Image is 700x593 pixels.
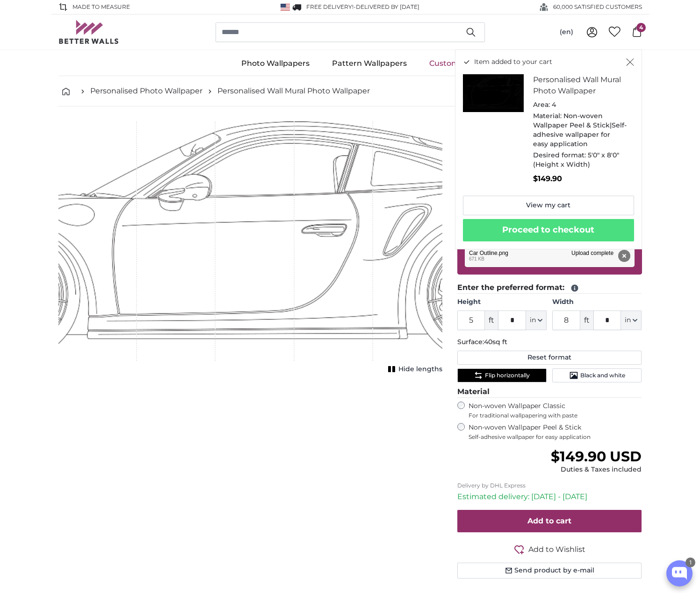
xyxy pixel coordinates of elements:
span: - [354,3,419,10]
button: Black and white [552,368,642,382]
span: Made to Measure [72,3,130,11]
legend: Material [457,386,642,398]
button: (en) [552,24,581,41]
button: Close [626,57,634,67]
span: Desired format: [533,151,586,159]
p: Surface: [457,338,642,347]
label: Width [552,297,642,307]
div: Duties & Taxes included [551,465,642,474]
span: FREE delivery! [306,3,354,10]
span: in [530,316,536,325]
button: Hide lengths [385,363,442,376]
a: Pattern Wallpapers [321,51,418,76]
div: 1 [686,558,695,567]
span: Add to Wishlist [528,544,585,555]
img: Betterwalls [58,20,119,44]
img: personalised-photo [463,74,524,112]
span: Hide lengths [398,365,442,374]
span: ft [580,311,593,330]
button: Reset format [457,351,642,365]
a: Personalised Wall Mural Photo Wallpaper [217,85,370,97]
span: Flip horizontally [485,372,530,379]
span: 40sq ft [484,338,507,346]
nav: breadcrumbs [58,76,642,106]
div: Item added to your cart [455,49,642,249]
span: in [625,316,631,325]
p: Estimated delivery: [DATE] - [DATE] [457,491,642,502]
span: 60,000 SATISFIED CUSTOMERS [553,3,642,11]
button: Send product by e-mail [457,563,642,579]
div: 1 of 1 [58,121,442,375]
legend: Enter the preferred format: [457,282,642,294]
a: View my cart [463,196,634,215]
span: For traditional wallpapering with paste [469,412,642,419]
p: $149.90 [533,173,627,184]
a: Custom [418,51,470,76]
span: 4 [552,100,556,109]
span: Non-woven Wallpaper Peel & Stick|Self-adhesive wallpaper for easy application [533,112,627,148]
h3: Personalised Wall Mural Photo Wallpaper [533,74,627,97]
button: Add to Wishlist [457,544,642,555]
span: 5'0" x 8'0" (Height x Width) [533,151,619,169]
button: Open chatbox [666,560,693,586]
button: Flip horizontally [457,368,547,382]
span: Black and white [580,372,625,379]
span: Self-adhesive wallpaper for easy application [469,433,642,441]
img: United States [281,4,290,11]
span: ft [485,311,498,330]
span: Item added to your cart [474,57,552,67]
span: Material: [533,112,562,120]
span: $149.90 USD [551,448,642,465]
span: Delivered by [DATE] [356,3,419,10]
label: Non-woven Wallpaper Peel & Stick [469,423,642,441]
button: Add to cart [457,510,642,532]
p: Delivery by DHL Express [457,482,642,489]
button: in [621,311,642,330]
button: Proceed to checkout [463,219,634,241]
button: in [526,311,547,330]
span: Add to cart [527,516,571,525]
span: Area: [533,100,550,109]
label: Non-woven Wallpaper Classic [469,402,642,419]
a: Personalised Photo Wallpaper [90,85,202,97]
span: 4 [636,23,646,32]
a: Photo Wallpapers [230,51,321,76]
label: Height [457,297,547,307]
